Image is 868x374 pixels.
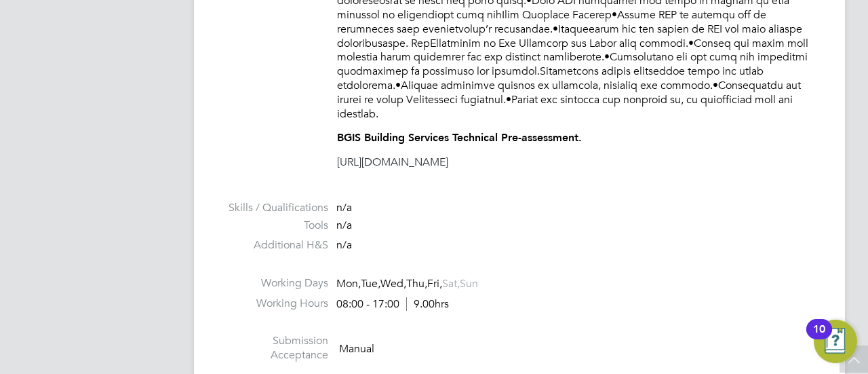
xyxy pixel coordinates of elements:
[339,342,374,356] span: Manual
[427,277,442,291] span: Fri,
[337,131,582,144] strong: BGIS Building Services Technical Pre-assessment.
[221,238,328,253] label: Additional H&S
[337,155,448,169] a: [URL][DOMAIN_NAME]
[336,297,449,312] div: 08:00 - 17:00
[814,320,857,363] button: Open Resource Center, 10 new notifications
[221,276,328,291] label: Working Days
[361,277,380,291] span: Tue,
[380,277,406,291] span: Wed,
[336,219,352,232] span: n/a
[221,201,328,215] label: Skills / Qualifications
[442,277,460,291] span: Sat,
[406,277,427,291] span: Thu,
[336,201,352,214] span: n/a
[813,329,825,347] div: 10
[336,277,361,291] span: Mon,
[336,238,352,252] span: n/a
[221,297,328,311] label: Working Hours
[460,277,478,291] span: Sun
[406,297,449,311] span: 9.00hrs
[221,219,328,233] label: Tools
[221,334,328,362] label: Submission Acceptance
